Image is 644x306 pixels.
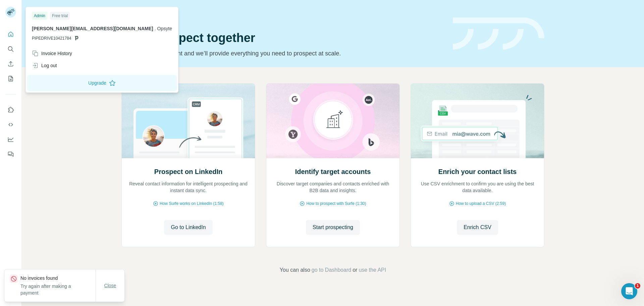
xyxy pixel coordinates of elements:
[313,223,353,231] span: Start prospecting
[306,201,366,207] span: How to prospect with Surfe (1:30)
[104,282,116,289] span: Close
[5,148,16,160] button: Feedback
[5,119,16,131] button: Use Surfe API
[453,17,544,50] img: banner
[5,58,16,70] button: Enrich CSV
[418,180,537,194] p: Use CSV enrichment to confirm you are using the best data available.
[128,180,248,194] p: Reveal contact information for intelligent prospecting and instant data sync.
[457,220,498,235] button: Enrich CSV
[27,75,177,91] button: Upgrade
[5,133,16,145] button: Dashboard
[359,266,386,274] button: use the API
[438,167,517,176] h2: Enrich your contact lists
[635,283,640,289] span: 1
[100,279,121,292] button: Close
[155,26,156,31] span: .
[266,84,400,158] img: Identify target accounts
[280,266,310,274] span: You can also
[32,50,72,57] div: Invoice History
[32,12,47,20] div: Admin
[411,84,544,158] img: Enrich your contact lists
[5,43,16,55] button: Search
[121,84,255,158] img: Prospect on LinkedIn
[621,283,637,299] iframe: Intercom live chat
[121,31,445,45] h1: Let’s prospect together
[353,266,357,274] span: or
[32,62,57,69] div: Log out
[5,28,16,40] button: Quick start
[295,167,371,176] h2: Identify target accounts
[456,201,506,207] span: How to upload a CSV (2:59)
[157,26,172,31] span: Opsyte
[154,167,222,176] h2: Prospect on LinkedIn
[121,49,445,58] p: Pick your starting point and we’ll provide everything you need to prospect at scale.
[464,223,491,231] span: Enrich CSV
[164,220,212,235] button: Go to LinkedIn
[50,12,70,20] div: Free trial
[160,201,224,207] span: How Surfe works on LinkedIn (1:58)
[5,104,16,116] button: Use Surfe on LinkedIn
[273,180,393,194] p: Discover target companies and contacts enriched with B2B data and insights.
[20,275,96,281] p: No invoices found
[32,26,153,31] span: [PERSON_NAME][EMAIL_ADDRESS][DOMAIN_NAME]
[121,12,445,19] div: Quick start
[171,223,206,231] span: Go to LinkedIn
[20,283,96,296] p: Try again after making a payment
[312,266,351,274] button: go to Dashboard
[32,35,71,41] span: PIPEDRIVE10421784
[306,220,360,235] button: Start prospecting
[5,73,16,85] button: My lists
